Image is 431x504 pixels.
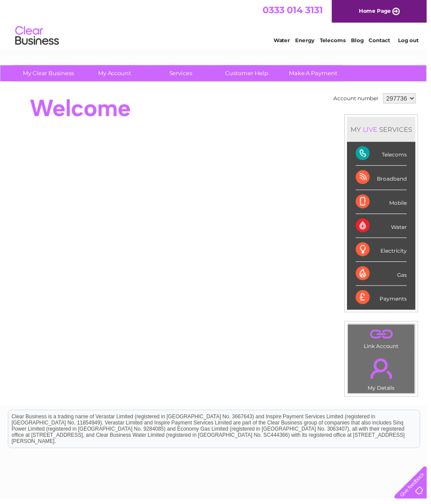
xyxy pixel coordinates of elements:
a: Make A Payment [280,66,353,82]
a: My Clear Business [13,66,85,82]
a: Customer Help [213,66,286,82]
div: Telecoms [359,143,411,167]
div: Payments [359,289,411,312]
a: Log out [402,37,423,44]
a: Blog [354,37,367,44]
a: My Account [80,66,152,82]
td: Link Account [351,327,419,355]
div: Mobile [359,192,411,216]
div: Gas [359,265,411,289]
div: Electricity [359,240,411,265]
a: Energy [298,37,318,44]
img: logo.png [15,23,60,50]
a: 0333 014 3131 [265,4,326,15]
div: Broadband [359,167,411,192]
div: MY SERVICES [351,118,420,143]
td: My Details [351,355,419,398]
a: . [354,330,416,345]
div: Clear Business is a trading name of Verastar Limited (registered in [GEOGRAPHIC_DATA] No. 3667643... [8,5,424,43]
a: Contact [373,37,394,44]
a: Telecoms [323,37,349,44]
div: Water [359,216,411,240]
a: Services [146,66,219,82]
a: Water [276,37,293,44]
div: LIVE [365,127,383,135]
td: Account number [335,92,385,107]
a: . [354,357,416,388]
